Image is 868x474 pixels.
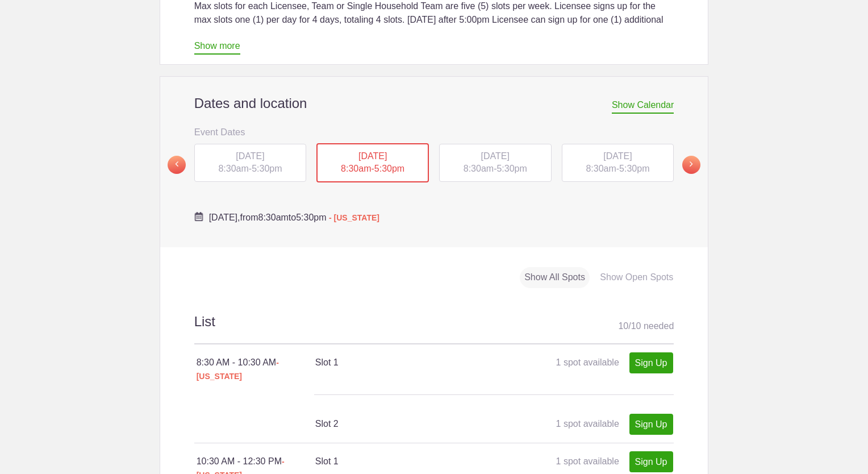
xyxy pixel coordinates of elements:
img: Cal purple [194,212,203,221]
span: [DATE] [358,151,387,161]
span: [DATE] [236,151,264,161]
a: Show more [194,41,240,55]
span: 5:30pm [619,164,649,173]
span: 5:30pm [374,164,404,173]
div: - [316,143,429,183]
a: Sign Up [629,451,673,472]
div: Show Open Spots [595,267,678,288]
h4: Slot 2 [315,417,494,431]
span: from to [209,213,379,222]
h2: Dates and location [194,95,674,112]
div: Show All Spots [520,267,590,288]
span: / [628,321,631,331]
div: - [439,144,552,182]
span: Show Calendar [612,100,674,114]
span: 1 spot available [556,357,619,367]
span: 8:30am [218,164,248,173]
span: 5:30pm [496,164,527,173]
span: 8:30am [464,164,494,173]
a: Sign Up [629,352,673,373]
button: [DATE] 8:30am-5:30pm [316,143,429,184]
span: 1 spot available [556,419,619,429]
div: 8:30 AM - 10:30 AM [197,356,315,383]
h4: Slot 1 [315,356,494,369]
span: [DATE] [481,151,510,161]
h4: Slot 1 [315,455,494,468]
span: 8:30am [586,164,616,173]
div: - [562,144,674,182]
button: [DATE] 8:30am-5:30pm [194,143,307,183]
h3: Event Dates [194,123,674,140]
span: [DATE], [209,213,240,222]
span: 5:30pm [296,213,326,222]
button: [DATE] 8:30am-5:30pm [561,143,675,183]
span: [DATE] [603,151,632,161]
button: [DATE] 8:30am-5:30pm [439,143,552,183]
div: 10 10 needed [618,318,674,335]
span: 8:30am [258,213,288,222]
a: Sign Up [629,414,673,435]
span: - [US_STATE] [329,213,379,222]
h2: List [194,312,674,344]
span: 5:30pm [252,164,282,173]
span: 1 spot available [556,456,619,466]
span: 8:30am [341,164,371,173]
span: - [US_STATE] [197,358,279,381]
div: - [194,144,307,182]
